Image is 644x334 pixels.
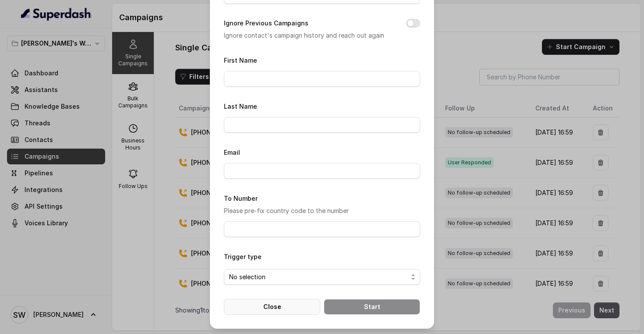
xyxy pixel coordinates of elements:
button: No selection [224,269,420,285]
label: Trigger type [224,253,262,260]
button: Start [324,299,420,315]
p: Please pre-fix country code to the number [224,206,420,216]
label: Ignore Previous Campaigns [224,18,308,28]
p: Ignore contact's campaign history and reach out again [224,30,392,41]
label: First Name [224,57,257,64]
button: Close [224,299,320,315]
label: Email [224,149,240,156]
label: Last Name [224,103,257,110]
label: To Number [224,195,258,202]
span: No selection [229,272,408,282]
